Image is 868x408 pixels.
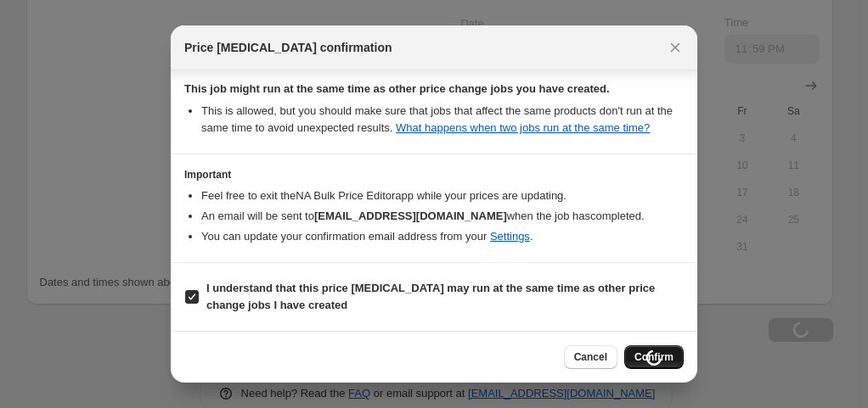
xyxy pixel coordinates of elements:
[206,282,655,311] b: I understand that this price [MEDICAL_DATA] may run at the same time as other price change jobs I...
[201,187,684,204] li: Feel free to exit the NA Bulk Price Editor app while your prices are updating.
[184,82,610,95] b: This job might run at the same time as other price change jobs you have created.
[184,168,684,182] h3: Important
[663,36,687,59] button: Close
[564,345,617,369] button: Cancel
[201,103,684,137] li: This is allowed, but you should make sure that jobs that affect the same products don ' t run at ...
[201,228,684,245] li: You can update your confirmation email address from your .
[396,121,650,134] a: What happens when two jobs run at the same time?
[574,350,607,364] span: Cancel
[184,39,392,56] span: Price [MEDICAL_DATA] confirmation
[314,210,507,222] b: [EMAIL_ADDRESS][DOMAIN_NAME]
[490,230,530,243] a: Settings
[201,208,684,225] li: An email will be sent to when the job has completed .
